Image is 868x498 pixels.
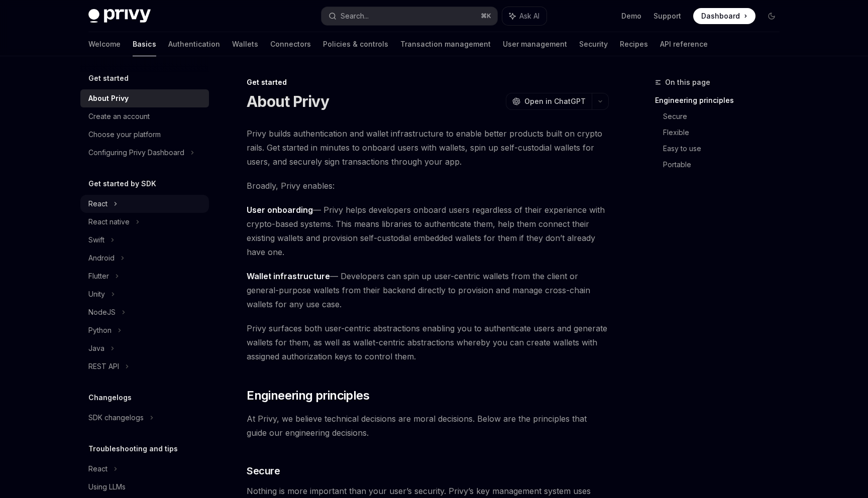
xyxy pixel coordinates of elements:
a: Transaction management [400,32,491,56]
h1: About Privy [247,92,329,110]
a: Portable [663,157,788,173]
div: SDK changelogs [88,412,144,424]
span: Dashboard [701,11,740,21]
a: Recipes [620,32,648,56]
button: Open in ChatGPT [506,93,592,110]
span: On this page [665,76,710,88]
div: Android [88,252,115,264]
a: Wallets [232,32,258,56]
div: Choose your platform [88,129,161,141]
div: Java [88,342,104,354]
a: Basics [133,32,156,56]
div: Python [88,324,112,336]
div: Configuring Privy Dashboard [88,147,184,159]
strong: User onboarding [247,205,313,215]
div: Unity [88,288,105,300]
button: Search...⌘K [321,7,497,25]
div: Flutter [88,270,109,282]
span: At Privy, we believe technical decisions are moral decisions. Below are the principles that guide... [247,412,609,440]
a: Authentication [168,32,220,56]
span: Engineering principles [247,388,369,404]
a: Using LLMs [80,478,209,496]
a: API reference [660,32,708,56]
span: — Developers can spin up user-centric wallets from the client or general-purpose wallets from the... [247,269,609,311]
button: Ask AI [502,7,547,25]
div: About Privy [88,92,129,104]
a: Dashboard [693,8,755,24]
a: Easy to use [663,141,788,157]
div: Using LLMs [88,481,126,493]
strong: Wallet infrastructure [247,271,330,281]
a: Connectors [270,32,311,56]
div: Create an account [88,110,150,122]
a: Engineering principles [655,92,788,108]
h5: Changelogs [88,392,132,404]
span: Ask AI [519,11,539,21]
h5: Get started [88,72,129,84]
div: Swift [88,234,104,246]
span: — Privy helps developers onboard users regardless of their experience with crypto-based systems. ... [247,203,609,259]
div: React [88,198,107,210]
a: About Privy [80,89,209,107]
span: Secure [247,464,280,478]
div: React native [88,216,130,228]
a: Policies & controls [323,32,388,56]
a: User management [503,32,567,56]
a: Secure [663,108,788,125]
a: Flexible [663,125,788,141]
span: Open in ChatGPT [524,96,586,106]
div: Get started [247,77,609,87]
div: Search... [341,10,369,22]
div: NodeJS [88,306,116,318]
img: dark logo [88,9,151,23]
span: Privy builds authentication and wallet infrastructure to enable better products built on crypto r... [247,127,609,169]
a: Choose your platform [80,126,209,144]
button: Toggle dark mode [764,8,780,24]
a: Support [654,11,681,21]
div: REST API [88,360,119,372]
a: Security [579,32,608,56]
h5: Get started by SDK [88,178,156,190]
span: Privy surfaces both user-centric abstractions enabling you to authenticate users and generate wal... [247,321,609,363]
span: Broadly, Privy enables: [247,179,609,193]
div: React [88,463,107,475]
a: Create an account [80,107,209,126]
a: Welcome [88,32,121,56]
span: ⌘ K [481,12,491,20]
h5: Troubleshooting and tips [88,443,178,455]
a: Demo [621,11,641,21]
